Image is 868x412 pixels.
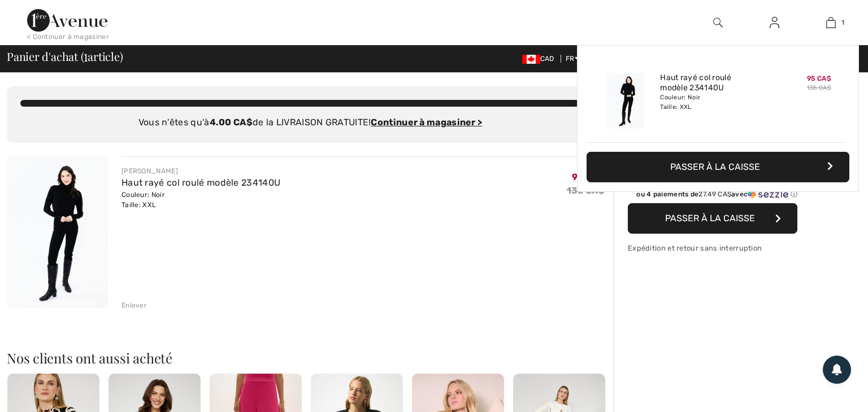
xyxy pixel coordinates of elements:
div: Couleur: Noir Taille: XXL [121,190,280,210]
img: Haut rayé col roulé modèle 234140U [607,73,644,129]
div: Expédition et retour sans interruption [628,243,797,253]
img: recherche [713,16,723,29]
a: Se connecter [761,16,788,30]
img: Mon panier [826,16,836,29]
span: 1 [84,48,88,63]
a: Continuer à magasiner > [371,117,482,128]
img: Mes infos [770,16,779,29]
div: Couleur: Noir Taille: XXL [660,93,771,111]
span: 1 [841,17,844,28]
s: 135 CA$ [807,84,831,91]
span: Panier d'achat ( article) [7,51,123,62]
strong: 4.00 CA$ [210,117,253,128]
span: 95 CA$ [572,172,605,182]
div: Vous n'êtes qu'à de la LIVRAISON GRATUITE! [20,116,600,129]
button: Passer à la caisse [587,152,849,182]
img: 1ère Avenue [27,9,107,32]
h2: Nos clients ont aussi acheté [7,351,614,365]
div: [PERSON_NAME] [121,166,280,176]
span: CAD [522,55,559,63]
span: 95 CA$ [807,74,831,82]
div: Enlever [121,300,147,310]
span: FR [566,55,580,63]
s: 135 CA$ [567,185,605,196]
div: < Continuer à magasiner [27,32,109,42]
a: 1 [803,16,858,29]
a: Haut rayé col roulé modèle 234140U [121,177,280,188]
img: Haut rayé col roulé modèle 234140U [7,156,108,308]
a: Haut rayé col roulé modèle 234140U [660,73,771,93]
img: Canadian Dollar [522,55,540,64]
